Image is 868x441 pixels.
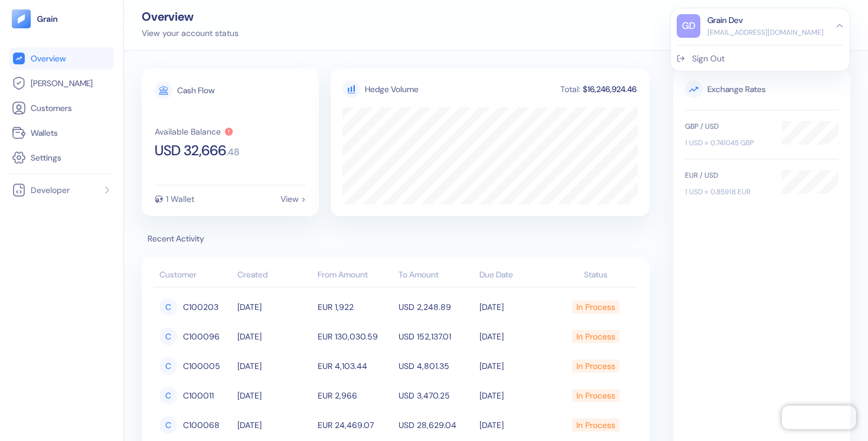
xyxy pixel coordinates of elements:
span: . 48 [226,148,239,157]
span: Wallets [31,127,58,139]
div: In Process [576,356,615,376]
div: Overview [142,11,239,22]
a: Wallets [12,126,112,140]
td: [DATE] [477,351,557,381]
div: GBP / USD [685,121,770,132]
div: In Process [576,415,615,435]
div: Status [560,269,632,281]
td: [DATE] [234,292,315,322]
span: Exchange Rates [685,80,838,98]
td: EUR 4,103.44 [315,351,396,381]
span: Overview [31,53,66,64]
span: Settings [31,152,61,164]
span: Recent Activity [142,233,650,245]
iframe: Chatra live chat [782,406,856,429]
td: [DATE] [477,322,557,351]
span: [PERSON_NAME] [31,77,93,89]
span: C100068 [183,415,220,435]
div: 1 USD = 0.85918 EUR [685,187,770,197]
td: USD 28,629.04 [396,410,477,440]
td: USD 3,470.25 [396,381,477,410]
td: [DATE] [234,351,315,381]
a: Settings [12,151,112,165]
div: Grain Dev [707,14,743,27]
div: View > [280,195,306,203]
div: In Process [576,326,615,347]
td: USD 152,137.01 [396,322,477,351]
div: Available Balance [155,128,221,136]
span: Developer [31,184,70,196]
td: EUR 24,469.07 [315,410,396,440]
div: Sign Out [692,53,725,65]
a: [PERSON_NAME] [12,76,112,90]
td: EUR 2,966 [315,381,396,410]
div: Total: [559,85,582,93]
td: [DATE] [477,381,557,410]
div: EUR / USD [685,170,770,181]
td: EUR 130,030.59 [315,322,396,351]
div: [EMAIL_ADDRESS][DOMAIN_NAME] [707,27,824,38]
div: In Process [576,297,615,317]
span: C100203 [183,297,218,317]
th: Created [234,264,315,288]
th: Customer [154,264,234,288]
img: logo [37,15,58,23]
a: Overview [12,51,112,66]
td: [DATE] [234,410,315,440]
div: C [159,416,177,434]
div: 1 Wallet [166,195,194,203]
div: C [159,298,177,316]
td: [DATE] [234,381,315,410]
div: C [159,328,177,345]
th: To Amount [396,264,477,288]
span: USD 32,666 [155,143,226,158]
td: [DATE] [477,410,557,440]
td: [DATE] [234,322,315,351]
div: View your account status [142,27,239,40]
td: [DATE] [477,292,557,322]
th: Due Date [477,264,557,288]
button: Available Balance [155,127,234,136]
div: Cash Flow [177,86,214,94]
div: Hedge Volume [365,83,419,96]
th: From Amount [315,264,396,288]
td: USD 4,801.35 [396,351,477,381]
div: GD [677,14,700,38]
div: In Process [576,386,615,406]
span: Customers [31,102,72,114]
span: C100005 [183,356,220,376]
td: EUR 1,922 [315,292,396,322]
img: logo-tablet-V2.svg [12,9,31,28]
span: C100011 [183,386,214,406]
a: Customers [12,101,112,115]
div: 1 USD = 0.741045 GBP [685,138,770,148]
div: C [159,357,177,375]
span: C100096 [183,326,220,347]
div: $16,246,924.46 [582,85,638,93]
td: USD 2,248.89 [396,292,477,322]
div: C [159,387,177,404]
